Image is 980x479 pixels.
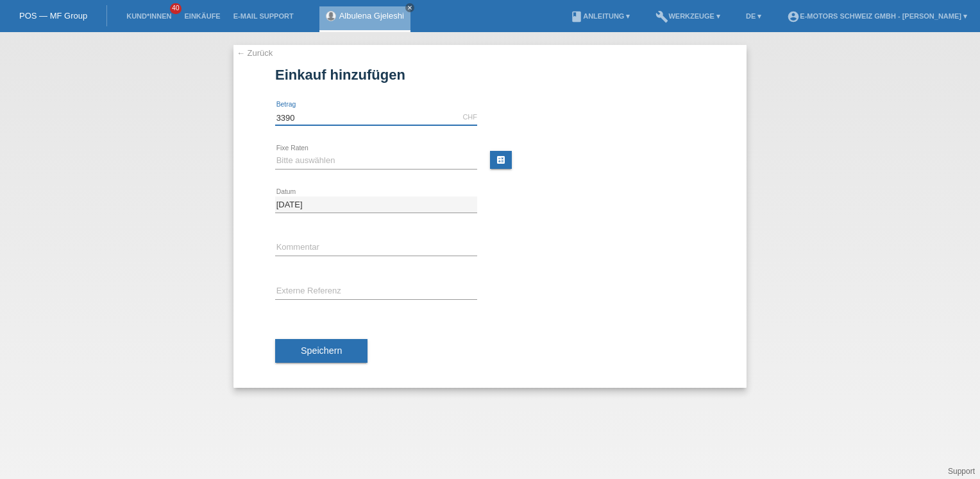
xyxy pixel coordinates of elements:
[739,12,768,20] a: DE ▾
[787,10,800,23] i: account_circle
[301,345,342,356] span: Speichern
[570,10,583,23] i: book
[237,48,273,58] a: ← Zurück
[781,12,974,20] a: account_circleE-Motors Schweiz GmbH - [PERSON_NAME] ▾
[462,113,477,121] div: CHF
[490,151,512,169] a: calculate
[496,155,506,165] i: calculate
[170,3,182,14] span: 40
[19,11,87,21] a: POS — MF Group
[275,67,705,83] h1: Einkauf hinzufügen
[405,3,414,12] a: close
[227,12,300,20] a: E-Mail Support
[948,467,975,476] a: Support
[407,4,413,11] i: close
[339,11,404,21] a: Albulena Gjeleshi
[655,10,668,23] i: build
[649,12,727,20] a: buildWerkzeuge ▾
[178,12,226,20] a: Einkäufe
[564,12,636,20] a: bookAnleitung ▾
[120,12,178,20] a: Kund*innen
[275,339,367,363] button: Speichern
